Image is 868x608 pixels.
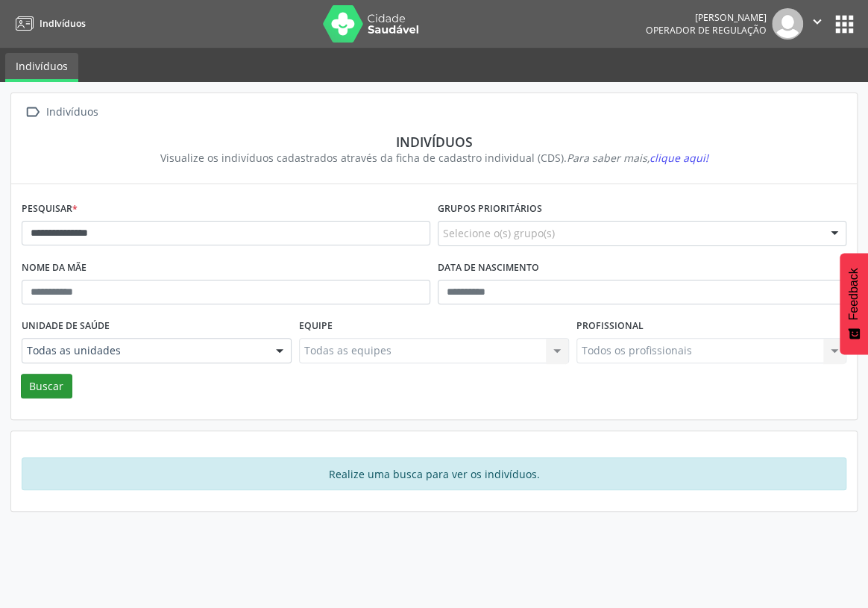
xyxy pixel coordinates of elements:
[809,13,825,30] i: 
[438,198,542,221] label: Grupos prioritários
[27,343,261,358] span: Todas as unidades
[646,11,767,24] div: [PERSON_NAME]
[22,257,87,280] label: Nome da mãe
[40,17,86,30] span: Indivíduos
[847,268,861,320] span: Feedback
[22,198,78,221] label: Pesquisar
[22,101,43,123] i: 
[438,257,539,280] label: Data de nascimento
[576,315,644,338] label: Profissional
[32,150,836,166] div: Visualize os indivíduos cadastrados através da ficha de cadastro individual (CDS).
[21,374,72,399] button: Buscar
[840,253,868,354] button: Feedback - Mostrar pesquisa
[5,53,78,82] a: Indivíduos
[22,315,110,338] label: Unidade de saúde
[443,225,555,241] span: Selecione o(s) grupo(s)
[772,8,803,40] img: img
[10,11,86,36] a: Indivíduos
[567,151,708,165] i: Para saber mais,
[646,24,767,37] span: Operador de regulação
[22,457,846,490] div: Realize uma busca para ver os indivíduos.
[831,11,858,37] button: apps
[299,315,333,338] label: Equipe
[22,101,101,123] a:  Indivíduos
[803,8,831,40] button: 
[650,151,708,165] span: clique aqui!
[32,134,836,150] div: Indivíduos
[43,101,101,123] div: Indivíduos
